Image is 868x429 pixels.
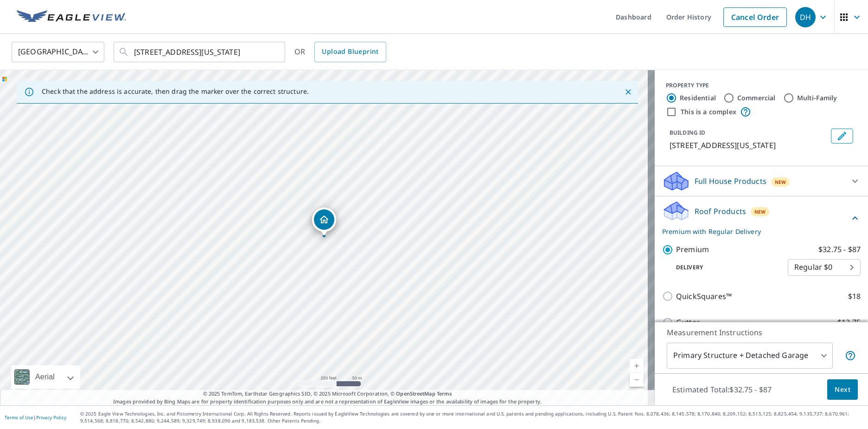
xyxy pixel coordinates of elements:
[11,365,80,389] div: Aerial
[670,140,827,151] p: [STREET_ADDRESS][US_STATE]
[848,291,861,302] p: $18
[845,350,856,361] span: Your report will include the primary structure and a detached garage if one exists.
[797,93,837,103] label: Multi-Family
[667,327,856,338] p: Measurement Instructions
[695,206,746,217] p: Roof Products
[32,365,57,389] div: Aerial
[835,384,850,396] span: Next
[322,46,378,58] span: Upload Blueprint
[134,39,266,65] input: Search by address or latitude-longitude
[5,415,66,420] p: |
[676,291,732,302] p: QuickSquares™
[666,81,857,90] div: PROPERTY TYPE
[622,86,634,98] button: Close
[396,390,435,397] a: OpenStreetMap
[662,227,849,236] p: Premium with Regular Delivery
[827,379,858,400] button: Next
[670,129,705,136] p: BUILDING ID
[788,254,861,280] div: Regular $0
[680,93,716,103] label: Residential
[42,87,309,96] p: Check that the address is accurate, then drag the marker over the correct structure.
[17,10,126,24] img: EV Logo
[437,390,452,397] a: Terms
[795,7,816,27] div: DH
[831,129,853,143] button: Edit building 1
[737,93,776,103] label: Commercial
[80,410,863,424] p: © 2025 Eagle View Technologies, Inc. and Pictometry International Corp. All Rights Reserved. Repo...
[662,200,861,236] div: Roof ProductsNewPremium with Regular Delivery
[294,42,386,62] div: OR
[630,373,644,387] a: Current Level 17, Zoom Out
[837,317,861,328] p: $13.75
[12,39,104,65] div: [GEOGRAPHIC_DATA]
[36,414,66,421] a: Privacy Policy
[818,244,861,255] p: $32.75 - $87
[775,178,786,186] span: New
[676,244,709,255] p: Premium
[667,343,833,369] div: Primary Structure + Detached Garage
[754,208,766,215] span: New
[676,317,700,328] p: Gutter
[312,208,336,236] div: Dropped pin, building 1, Residential property, 1446 Indiana Ave Louisville, KY 40213
[662,170,861,192] div: Full House ProductsNew
[314,42,386,62] a: Upload Blueprint
[695,175,766,187] p: Full House Products
[662,263,788,272] p: Delivery
[203,390,452,398] span: © 2025 TomTom, Earthstar Geographics SIO, © 2025 Microsoft Corporation, ©
[665,379,779,400] p: Estimated Total: $32.75 - $87
[5,414,33,421] a: Terms of Use
[630,359,644,373] a: Current Level 17, Zoom In
[723,7,787,27] a: Cancel Order
[681,107,736,117] label: This is a complex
